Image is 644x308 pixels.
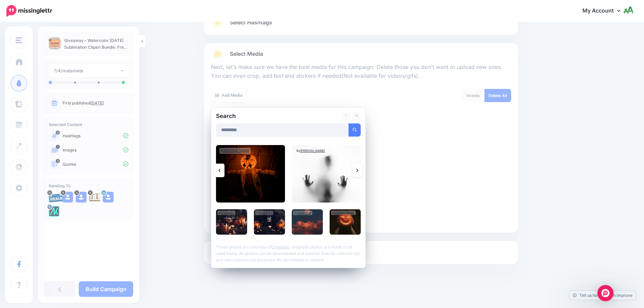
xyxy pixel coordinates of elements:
[49,183,128,188] h4: Sending To
[56,145,60,149] span: 1
[484,89,511,102] a: Delete All
[211,89,246,102] a: Add Media
[216,113,236,119] h2: Search
[49,37,61,49] img: 6753cea8a625f48733176edabcefeb72_thumb.jpg
[49,192,64,203] img: 95cf0fca748e57b5e67bba0a1d8b2b21-27699.png
[272,244,289,250] a: Unsplash
[297,211,311,214] a: Altınay Dinç
[217,211,235,215] div: By
[292,145,361,203] img: krisis
[300,149,325,152] a: [PERSON_NAME]
[292,209,323,235] img: Bloody Moon
[49,206,59,217] img: 300371053_782866562685722_1733786435366177641_n-bsa128417.png
[89,192,100,203] img: agK0rCH6-27705.jpg
[56,131,60,135] span: 10
[49,81,52,84] li: A post will be sent on day 0
[255,211,273,215] div: By
[211,17,511,35] a: Select Hashtags
[63,161,128,167] p: Quotes
[76,192,87,203] img: user_default_image.png
[90,100,104,105] a: [DATE]
[122,81,125,84] li: A post will be sent on day 7
[222,211,234,214] a: freestocks
[6,5,52,17] img: Missinglettr
[54,67,120,75] div: 7/4/matsmets
[63,147,128,153] p: Images
[103,192,114,203] img: user_default_image.png
[597,285,614,301] div: Open Intercom Messenger
[330,209,361,235] img: Carved pumpkin portrait
[49,64,128,77] button: 7/4/matsmets
[466,93,468,98] span: 1
[461,89,485,102] div: media
[224,149,249,152] a: [PERSON_NAME]
[74,81,76,84] li: A post will be sent on day 2
[64,37,128,51] p: Giveaway – Watercolor [DATE] Sublimation Clipart Bundle: Free 64 Spooky High‑Res PNG Packs | Comm...
[56,159,60,163] span: 6
[295,148,326,154] div: By
[331,211,356,215] div: By
[569,291,636,300] a: Tell us how we can improve
[16,37,22,43] img: menu.png
[293,211,312,215] div: By
[335,211,354,214] a: [PERSON_NAME]
[260,211,272,214] a: freestocks
[63,100,128,106] p: First published
[211,49,511,60] a: Select Media
[211,63,511,80] p: Next, let's make sure we have the best media for this campaign. Delete those you don't want or up...
[219,148,251,154] div: By
[63,133,128,139] p: Hashtags
[211,60,511,227] div: Select Media
[98,81,100,84] li: A post will be sent on day 5
[230,49,263,58] span: Select Media
[216,145,285,203] img: Halloween spooky pumpkin scarecrow
[230,18,272,27] span: Select Hashtags
[254,209,285,235] img: Woman holding a skull
[62,192,73,203] img: user_default_image.png
[576,3,634,19] a: My Account
[216,240,361,263] p: These photos are courtesy of . Unsplash photos are made to be used freely. All photos can be down...
[49,122,128,127] h4: Selected Content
